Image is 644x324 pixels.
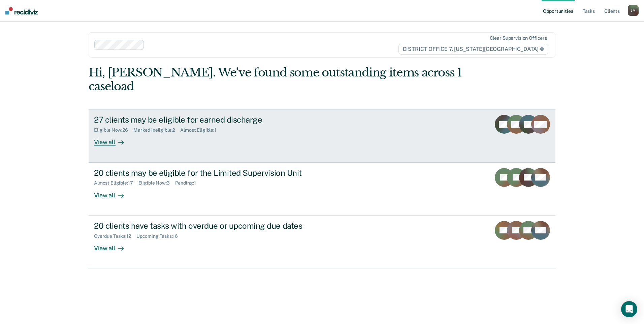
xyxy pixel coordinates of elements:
[89,109,555,162] a: 27 clients may be eligible for earned dischargeEligible Now:26Marked Ineligible:2Almost Eligible:...
[89,163,555,216] a: 20 clients may be eligible for the Limited Supervision UnitAlmost Eligible:17Eligible Now:3Pendin...
[136,233,183,239] div: Upcoming Tasks : 16
[628,5,639,16] button: JM
[94,186,132,199] div: View all
[94,239,132,252] div: View all
[94,233,136,239] div: Overdue Tasks : 12
[5,7,38,14] img: Recidiviz
[398,44,548,55] span: DISTRICT OFFICE 7, [US_STATE][GEOGRAPHIC_DATA]
[180,127,222,133] div: Almost Eligible : 1
[175,180,201,186] div: Pending : 1
[621,301,637,317] div: Open Intercom Messenger
[94,221,330,231] div: 20 clients have tasks with overdue or upcoming due dates
[94,168,330,178] div: 20 clients may be eligible for the Limited Supervision Unit
[89,216,555,268] a: 20 clients have tasks with overdue or upcoming due datesOverdue Tasks:12Upcoming Tasks:16View all
[138,180,175,186] div: Eligible Now : 3
[133,127,180,133] div: Marked Ineligible : 2
[628,5,639,16] div: J M
[94,127,133,133] div: Eligible Now : 26
[89,66,462,93] div: Hi, [PERSON_NAME]. We’ve found some outstanding items across 1 caseload
[94,133,132,146] div: View all
[94,180,138,186] div: Almost Eligible : 17
[94,115,330,125] div: 27 clients may be eligible for earned discharge
[490,35,547,41] div: Clear supervision officers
